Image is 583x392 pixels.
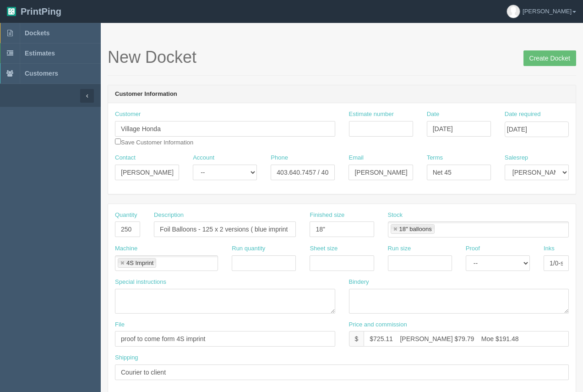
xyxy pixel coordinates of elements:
label: Price and commission [349,320,407,329]
input: Create Docket [523,50,576,66]
label: Salesrep [505,154,528,162]
label: Special instructions [115,278,166,287]
label: Run size [388,244,411,253]
label: Customer [115,110,141,119]
label: Inks [544,244,555,253]
span: Dockets [25,29,49,37]
label: Shipping [115,353,138,362]
label: Stock [388,211,403,220]
label: File [115,320,125,329]
label: Quantity [115,211,137,220]
label: Email [349,154,364,162]
div: 4S Imprint [126,260,153,266]
img: logo-3e63b451c926e2ac314895c53de4908e5d424f24456219fb08d385ab2e579770.png [7,7,16,16]
label: Contact [115,154,136,162]
span: Customers [25,70,58,77]
input: Enter customer name [115,121,335,137]
label: Bindery [349,278,369,287]
h1: New Docket [108,48,576,66]
label: Date required [505,110,541,119]
label: Run quantity [232,244,265,253]
label: Phone [271,154,288,162]
label: Proof [466,244,480,253]
label: Description [154,211,184,220]
span: Estimates [25,50,55,57]
div: 18" balloons [399,226,432,232]
div: $ [349,331,364,347]
label: Machine [115,244,137,253]
label: Estimate number [349,110,394,119]
textarea: 12" balloons with 6" x 6" imprint area 1125 x 2 versions ( blue imprint on white /white imprint o... [115,289,335,314]
label: Sheet size [310,244,338,253]
img: avatar_default-7531ab5dedf162e01f1e0bb0964e6a185e93c5c22dfe317fb01d7f8cd2b1632c.jpg [507,5,520,18]
div: Save Customer Information [115,110,335,147]
label: Account [193,154,214,162]
label: Finished size [310,211,344,220]
label: Terms [427,154,443,162]
label: Date [427,110,439,119]
header: Customer Information [108,85,576,104]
